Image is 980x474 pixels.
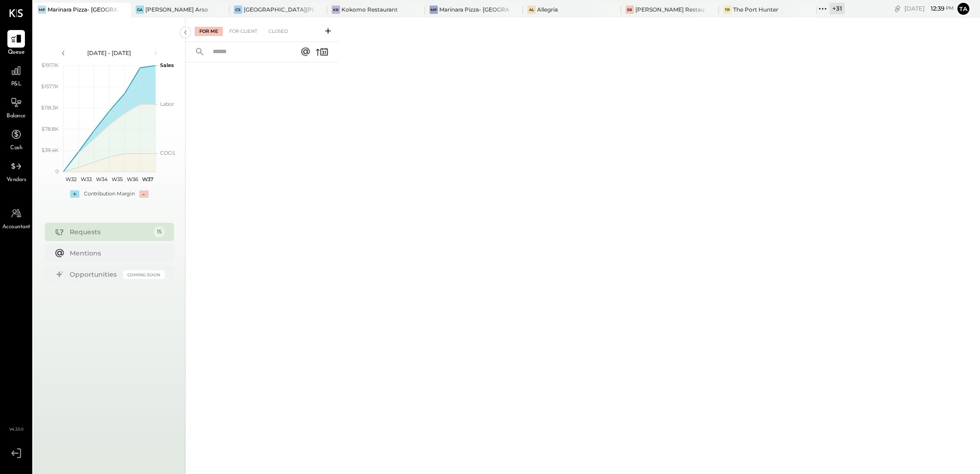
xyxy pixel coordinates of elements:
[893,4,902,13] div: copy link
[2,223,30,231] span: Accountant
[0,158,32,184] a: Vendors
[84,190,135,198] div: Contribution Margin
[527,6,536,14] div: Al
[81,176,92,182] text: W33
[6,112,26,121] span: Balance
[96,176,108,182] text: W34
[70,49,149,57] div: [DATE] - [DATE]
[126,176,138,182] text: W36
[439,6,509,13] div: Marinara Pizza- [GEOGRAPHIC_DATA]
[430,6,438,14] div: MP
[11,80,22,89] span: P&L
[733,6,778,13] div: The Port Hunter
[111,176,122,182] text: W35
[70,190,79,198] div: +
[160,150,175,156] text: COGS
[956,1,971,16] button: Ta
[626,6,634,14] div: SR
[42,62,59,68] text: $197.1K
[123,270,165,279] div: Coming Soon
[70,227,149,237] div: Requests
[8,49,25,57] span: Queue
[10,144,22,152] span: Cash
[41,104,59,111] text: $118.3K
[635,6,705,13] div: [PERSON_NAME] Restaurant & Deli
[0,30,32,57] a: Queue
[332,6,340,14] div: KR
[70,249,160,258] div: Mentions
[142,176,153,182] text: W37
[0,94,32,121] a: Balance
[0,62,32,89] a: P&L
[723,6,732,14] div: TP
[154,226,165,237] div: 15
[537,6,558,13] div: Allegria
[264,27,293,36] div: Closed
[139,190,149,198] div: -
[225,27,262,36] div: For Client
[244,6,313,13] div: [GEOGRAPHIC_DATA][PERSON_NAME]
[6,176,26,184] span: Vendors
[41,83,59,90] text: $157.7K
[136,6,144,14] div: GA
[42,126,59,132] text: $78.8K
[38,6,46,14] div: MP
[904,4,954,13] div: [DATE]
[234,6,242,14] div: CS
[195,27,223,36] div: For Me
[42,147,59,153] text: $39.4K
[341,6,398,13] div: Kokomo Restaurant
[0,126,32,152] a: Cash
[55,168,59,175] text: 0
[0,205,32,231] a: Accountant
[65,176,76,182] text: W32
[145,6,208,13] div: [PERSON_NAME] Arso
[70,270,119,279] div: Opportunities
[160,62,174,68] text: Sales
[160,101,174,107] text: Labor
[48,6,117,13] div: Marinara Pizza- [GEOGRAPHIC_DATA]
[830,3,845,14] div: + 31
